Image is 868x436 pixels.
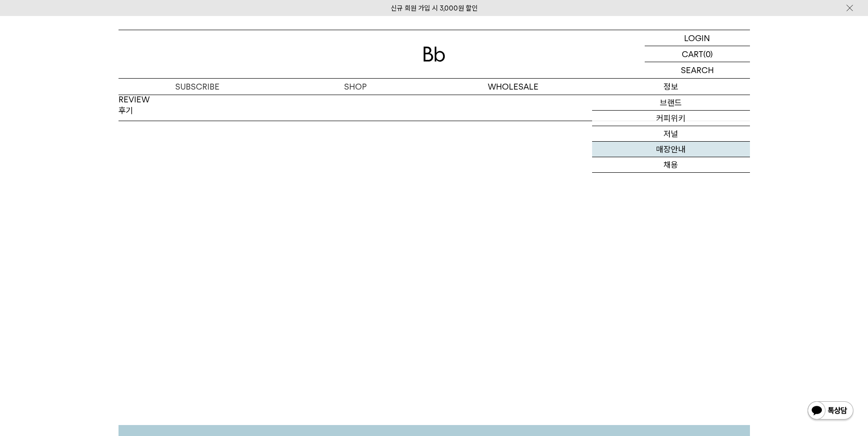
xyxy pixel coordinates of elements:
[592,157,750,173] a: 채용
[807,400,854,422] img: 카카오톡 채널 1:1 채팅 버튼
[645,30,750,46] a: LOGIN
[592,142,750,157] a: 매장안내
[119,79,276,95] a: SUBSCRIBE
[592,79,750,95] p: 정보
[276,79,434,95] a: SHOP
[434,79,592,95] p: WHOLESALE
[592,126,750,142] a: 저널
[703,46,713,62] p: (0)
[645,46,750,62] a: CART (0)
[119,94,150,117] p: REVIEW 후기
[682,46,703,62] p: CART
[391,4,478,12] a: 신규 회원 가입 시 3,000원 할인
[684,30,710,46] p: LOGIN
[592,111,750,126] a: 커피위키
[592,95,750,111] a: 브랜드
[681,62,714,78] p: SEARCH
[423,47,445,62] img: 로고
